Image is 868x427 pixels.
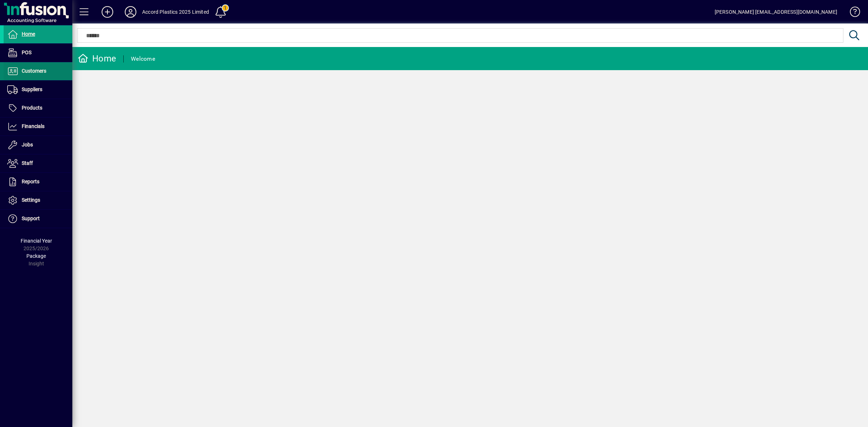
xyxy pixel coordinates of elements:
[715,6,837,18] div: [PERSON_NAME] [EMAIL_ADDRESS][DOMAIN_NAME]
[22,105,42,111] span: Products
[4,44,72,62] a: POS
[22,215,40,221] span: Support
[22,123,44,129] span: Financials
[4,210,72,228] a: Support
[21,238,52,244] span: Financial Year
[142,6,209,18] div: Accord Plastics 2025 Limited
[22,160,33,166] span: Staff
[78,53,116,64] div: Home
[96,5,119,18] button: Add
[22,179,39,184] span: Reports
[4,173,72,191] a: Reports
[844,1,859,25] a: Knowledge Base
[22,31,35,37] span: Home
[22,50,31,55] span: POS
[119,5,142,18] button: Profile
[4,118,72,136] a: Financials
[4,62,72,80] a: Customers
[26,253,46,259] span: Package
[22,68,46,74] span: Customers
[22,197,40,203] span: Settings
[4,81,72,99] a: Suppliers
[4,99,72,117] a: Products
[4,191,72,209] a: Settings
[22,86,42,92] span: Suppliers
[22,142,33,148] span: Jobs
[131,53,155,65] div: Welcome
[4,136,72,154] a: Jobs
[4,154,72,172] a: Staff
